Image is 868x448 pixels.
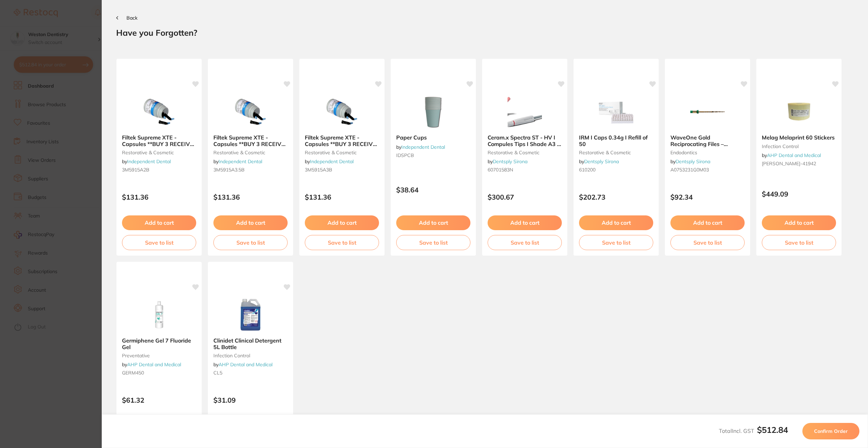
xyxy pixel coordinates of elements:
small: restorative & cosmetic [213,150,288,155]
img: Filtek Supreme XTE - Capsules **BUY 3 RECEIVE 1 FREE FROM SOLVENTUM (SHADE A2B, A2 OR N)** - A3B [320,94,364,129]
b: Filtek Supreme XTE - Capsules **BUY 3 RECEIVE 1 FREE FROM SOLVENTUM (SHADE A2B, A2 OR N)** - A2B [122,134,196,147]
button: Save to list [122,235,196,250]
button: Save to list [670,235,745,250]
span: by [488,158,527,165]
small: 3M5915A2B [122,167,196,172]
p: $92.34 [670,193,745,201]
img: Filtek Supreme XTE - Capsules **BUY 3 RECEIVE 1 FREE FROM SOLVENTUM (SHADE A2B, A2 OR N)** - A3.5B [228,94,273,129]
a: Dentsply Sirona [493,158,527,165]
span: by [213,158,262,165]
b: Paper Cups [396,134,470,141]
button: Back [116,15,137,21]
a: AHP Dental and Medical [767,152,821,158]
small: A0753231G0M03 [670,167,745,172]
span: by [122,158,171,165]
button: Save to list [488,235,562,250]
h2: Have you Forgotten? [116,27,854,38]
img: Clinidet Clinical Detergent 5L Bottle [228,298,273,332]
small: 3M5915A3.5B [213,167,288,172]
button: Save to list [396,235,470,250]
a: Dentsply Sirona [584,158,619,165]
img: Paper Cups [411,94,456,129]
span: Back [126,15,137,21]
small: 60701583N [488,167,562,172]
a: AHP Dental and Medical [219,361,272,368]
small: [PERSON_NAME]-41942 [762,161,836,166]
a: Independent Dental [401,144,445,150]
button: Save to list [762,235,836,250]
button: Add to cart [762,215,836,230]
small: 3M5915A3B [305,167,379,172]
img: Filtek Supreme XTE - Capsules **BUY 3 RECEIVE 1 FREE FROM SOLVENTUM (SHADE A2B, A2 OR N)** - A2B [137,94,181,129]
img: Melag Melaprint 60 Stickers [777,94,821,129]
button: Add to cart [213,215,288,230]
small: infection control [762,144,836,149]
button: Add to cart [396,215,470,230]
small: IDSPCB [396,153,470,158]
button: Save to list [579,235,653,250]
b: Germiphene Gel 7 Fluoride Gel [122,337,196,350]
p: $31.09 [213,396,288,404]
a: Independent Dental [127,158,171,165]
b: Filtek Supreme XTE - Capsules **BUY 3 RECEIVE 1 FREE FROM SOLVENTUM (SHADE A2B, A2 OR N)** - A3B [305,134,379,147]
span: by [579,158,619,165]
span: Total Incl. GST [719,427,788,434]
small: restorative & cosmetic [579,150,653,155]
a: AHP Dental and Medical [127,361,181,368]
b: Filtek Supreme XTE - Capsules **BUY 3 RECEIVE 1 FREE FROM SOLVENTUM (SHADE A2B, A2 OR N)** - A3.5B [213,134,288,147]
a: Independent Dental [310,158,354,165]
button: Add to cart [488,215,562,230]
span: by [305,158,354,165]
span: by [762,152,821,158]
b: WaveOne Gold Reciprocating Files – Medium/31mm, 3 files [670,134,745,147]
b: Clinidet Clinical Detergent 5L Bottle [213,337,288,350]
button: Add to cart [122,215,196,230]
button: Save to list [305,235,379,250]
a: Dentsply Sirona [676,158,710,165]
p: $300.67 [488,193,562,201]
a: Independent Dental [219,158,262,165]
small: restorative & cosmetic [488,150,562,155]
img: Ceram.x Spectra ST - HV I Compules Tips I Shade A3 I Eco Refill of 52 [502,94,547,129]
b: $512.84 [757,425,788,435]
button: Save to list [213,235,288,250]
img: IRM I Caps 0.34g I Refill of 50 [594,94,638,129]
img: WaveOne Gold Reciprocating Files – Medium/31mm, 3 files [685,94,730,129]
small: 610200 [579,167,653,172]
small: restorative & cosmetic [305,150,379,155]
button: Add to cart [579,215,653,230]
span: Confirm Order [814,428,848,434]
small: endodontics [670,150,745,155]
b: Ceram.x Spectra ST - HV I Compules Tips I Shade A3 I Eco Refill of 52 [488,134,562,147]
span: by [213,361,272,368]
small: infection control [213,353,288,358]
p: $38.64 [396,186,470,194]
span: by [396,144,445,150]
small: restorative & cosmetic [122,150,196,155]
span: by [122,361,181,368]
b: IRM I Caps 0.34g I Refill of 50 [579,134,653,147]
p: $449.09 [762,190,836,198]
button: Add to cart [670,215,745,230]
button: Confirm Order [802,423,859,439]
p: $61.32 [122,396,196,404]
p: $131.36 [122,193,196,201]
button: Add to cart [305,215,379,230]
small: preventative [122,353,196,358]
small: CL5 [213,370,288,376]
p: $131.36 [213,193,288,201]
img: Germiphene Gel 7 Fluoride Gel [137,298,181,332]
span: by [670,158,710,165]
p: $202.73 [579,193,653,201]
p: $131.36 [305,193,379,201]
small: GERM450 [122,370,196,376]
b: Melag Melaprint 60 Stickers [762,134,836,141]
